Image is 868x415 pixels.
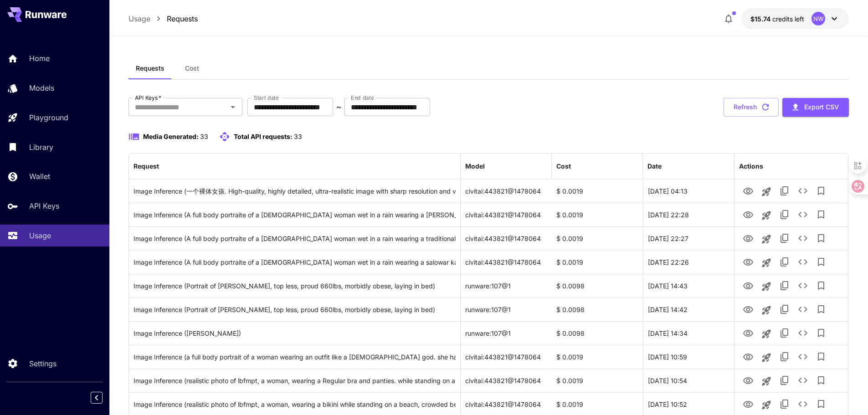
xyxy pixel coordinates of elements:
[552,345,643,369] div: $ 0.0019
[552,321,643,345] div: $ 0.0098
[134,227,456,250] div: Click to copy prompt
[29,142,53,153] p: Library
[794,300,812,318] button: See details
[750,14,804,24] div: $15.7415
[234,133,293,140] span: Total API requests:
[461,369,552,392] div: civitai:443821@1478064
[134,162,159,170] div: Request
[200,133,208,140] span: 33
[739,347,757,366] button: View
[29,230,51,241] p: Usage
[643,345,734,369] div: 20 Sep, 2025 10:59
[167,13,198,24] a: Requests
[128,13,150,24] a: Usage
[461,179,552,203] div: civitai:443821@1478064
[226,101,239,113] button: Open
[643,250,734,274] div: 20 Sep, 2025 22:26
[776,324,794,342] button: Copy TaskUUID
[794,348,812,366] button: See details
[29,112,68,123] p: Playground
[812,395,830,413] button: Add to library
[794,205,812,224] button: See details
[643,369,734,392] div: 20 Sep, 2025 10:54
[134,369,456,392] div: Click to copy prompt
[812,205,830,224] button: Add to library
[254,94,279,102] label: Start date
[91,392,103,404] button: Collapse sidebar
[812,277,830,295] button: Add to library
[134,251,456,274] div: Click to copy prompt
[739,205,757,224] button: View
[134,203,456,226] div: Click to copy prompt
[294,133,302,140] span: 33
[776,229,794,247] button: Copy TaskUUID
[29,358,56,369] p: Settings
[812,229,830,247] button: Add to library
[812,371,830,389] button: Add to library
[643,274,734,297] div: 20 Sep, 2025 14:43
[812,182,830,200] button: Add to library
[776,348,794,366] button: Copy TaskUUID
[135,94,161,102] label: API Keys
[643,321,734,345] div: 20 Sep, 2025 14:34
[794,182,812,200] button: See details
[134,298,456,321] div: Click to copy prompt
[812,253,830,271] button: Add to library
[461,203,552,226] div: civitai:443821@1478064
[812,12,825,26] div: NW
[739,395,757,413] button: View
[776,395,794,413] button: Copy TaskUUID
[739,252,757,271] button: View
[29,200,59,211] p: API Keys
[776,277,794,295] button: Copy TaskUUID
[552,369,643,392] div: $ 0.0019
[794,371,812,389] button: See details
[757,372,776,390] button: Launch in playground
[461,345,552,369] div: civitai:443821@1478064
[776,300,794,318] button: Copy TaskUUID
[552,250,643,274] div: $ 0.0019
[750,15,772,23] span: $15.74
[794,277,812,295] button: See details
[643,179,734,203] div: 21 Sep, 2025 04:13
[461,226,552,250] div: civitai:443821@1478064
[29,171,50,182] p: Wallet
[134,179,456,203] div: Click to copy prompt
[757,254,776,272] button: Launch in playground
[739,323,757,342] button: View
[552,297,643,321] div: $ 0.0098
[98,389,109,406] div: Collapse sidebar
[336,102,341,113] p: ~
[739,300,757,318] button: View
[739,371,757,389] button: View
[739,181,757,200] button: View
[812,348,830,366] button: Add to library
[757,206,776,225] button: Launch in playground
[552,179,643,203] div: $ 0.0019
[461,297,552,321] div: runware:107@1
[643,203,734,226] div: 20 Sep, 2025 22:28
[772,15,804,23] span: credits left
[794,324,812,342] button: See details
[461,250,552,274] div: civitai:443821@1478064
[757,277,776,296] button: Launch in playground
[776,253,794,271] button: Copy TaskUUID
[776,182,794,200] button: Copy TaskUUID
[794,395,812,413] button: See details
[794,253,812,271] button: See details
[461,274,552,297] div: runware:107@1
[552,203,643,226] div: $ 0.0019
[757,348,776,367] button: Launch in playground
[552,274,643,297] div: $ 0.0098
[643,226,734,250] div: 20 Sep, 2025 22:27
[782,98,849,117] button: Export CSV
[739,229,757,247] button: View
[556,162,571,170] div: Cost
[776,205,794,224] button: Copy TaskUUID
[757,301,776,319] button: Launch in playground
[757,325,776,343] button: Launch in playground
[794,229,812,247] button: See details
[812,324,830,342] button: Add to library
[757,183,776,201] button: Launch in playground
